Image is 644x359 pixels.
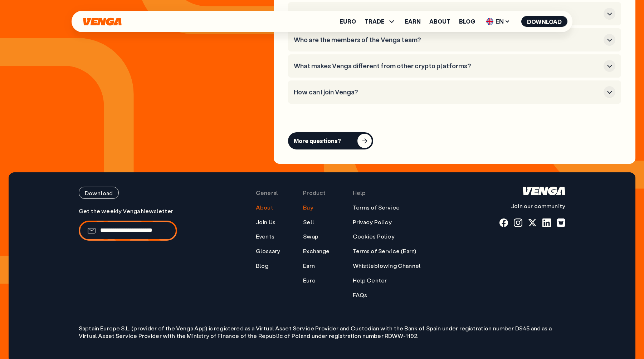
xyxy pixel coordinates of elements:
span: Product [303,189,326,197]
h3: What is [PERSON_NAME]’s mission? [294,10,601,18]
span: General [256,189,278,197]
img: flag-uk [486,18,493,25]
a: Whistleblowing Channel [353,262,421,270]
a: About [256,204,273,211]
div: More questions? [294,137,341,144]
h3: Who are the members of the Venga team? [294,36,601,44]
button: Download [521,16,567,27]
svg: Home [523,187,565,195]
a: Terms of Service (Earn) [353,247,416,255]
span: EN [484,16,513,27]
span: TRADE [365,19,385,24]
a: Euro [340,19,356,24]
span: Help [353,189,366,197]
a: Sell [303,218,314,226]
a: Euro [303,277,316,284]
button: Who are the members of the Venga team? [294,34,615,46]
a: Buy [303,204,313,211]
svg: Home [82,18,122,26]
span: TRADE [365,17,396,26]
a: Blog [256,262,269,270]
h3: How can I join Venga? [294,88,601,96]
button: What makes Venga different from other crypto platforms? [294,60,615,72]
a: instagram [514,218,522,227]
a: FAQs [353,291,367,299]
a: x [528,218,537,227]
a: fb [499,218,508,227]
button: What is [PERSON_NAME]’s mission? [294,8,615,20]
a: Exchange [303,247,330,255]
a: Privacy Policy [353,218,392,226]
p: Get the weekly Venga Newsletter [79,207,177,215]
a: Join Us [256,218,275,226]
a: Help Center [353,277,387,284]
p: Saptain Europe S.L. (provider of the Venga App) is registered as a Virtual Asset Service Provider... [79,316,565,340]
a: Cookies Policy [353,233,395,240]
a: Events [256,233,274,240]
a: Glossary [256,247,280,255]
p: Join our community [499,202,565,210]
button: How can I join Venga? [294,86,615,98]
a: linkedin [542,218,551,227]
a: Swap [303,233,318,240]
a: About [429,19,450,24]
button: More questions? [288,132,373,149]
a: Terms of Service [353,204,400,211]
a: Earn [405,19,421,24]
h3: What makes Venga different from other crypto platforms? [294,62,601,70]
a: Download [79,187,177,199]
button: Download [79,187,119,199]
a: Blog [459,19,475,24]
a: Earn [303,262,315,270]
a: warpcast [557,218,565,227]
